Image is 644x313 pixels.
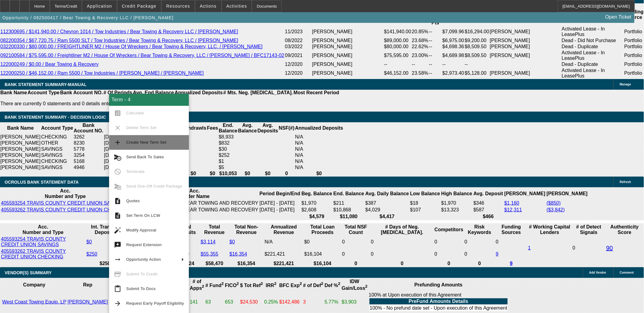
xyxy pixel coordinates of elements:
td: [PERSON_NAME] [490,50,561,61]
td: 20.85% [412,26,429,38]
span: Actions [200,4,217,9]
b: FICO [225,283,239,288]
div: $221,421 [265,251,303,257]
th: Total Loan Proceeds [304,224,341,236]
th: $221,421 [264,261,304,267]
td: $8,933 [219,134,238,140]
td: $387 [365,200,409,206]
th: 0 [278,171,295,177]
td: -- [429,26,442,38]
span: Add Vendor [589,271,606,274]
td: [PERSON_NAME] [312,26,384,38]
a: 9 [496,251,499,257]
td: -- [429,38,442,44]
td: 12/2020 [285,61,312,67]
sup: 2 [222,282,224,286]
td: $46,152.00 [384,67,412,79]
td: -- [465,61,490,67]
span: Credit Package [122,4,156,9]
td: $832 [219,140,238,146]
td: [PERSON_NAME] [312,44,384,50]
td: [DATE] - [DATE] [104,140,139,146]
td: $142,486 [279,292,302,312]
b: # of Def [303,283,323,288]
button: Actions [195,0,221,12]
td: 09/2021 [285,50,312,61]
td: N/A [295,140,344,146]
td: [DATE] - [DATE] [104,164,139,171]
th: Withdrawls [180,122,207,134]
button: Activities [222,0,252,12]
td: 3262 [73,134,104,140]
td: $18 [410,200,440,206]
th: Activity Period [104,122,139,134]
th: # Working Capital Lenders [528,224,572,236]
mat-icon: request_quote [114,197,121,205]
th: $0 [295,171,344,177]
th: End. Balance [333,188,364,200]
a: [PERSON_NAME] [68,299,108,304]
span: Manage [620,83,631,86]
a: 112300695 / $141,940.00 / Chevron 1014 / Tow Industries / Bear Towing & Recovery LLC / [PERSON_NAME] [0,29,238,34]
td: N/A [295,164,344,171]
th: Avg. Daily Balance [365,188,409,200]
td: 08/2022 [285,38,312,44]
td: $8,509.50 [465,44,490,50]
span: Modify Approval [126,228,156,232]
td: 0 [495,236,527,248]
th: $16,354 [229,261,264,267]
td: 0 [371,236,434,248]
span: Resources [166,4,190,9]
th: Account Type [41,122,74,134]
th: Int. Transfer Deposits [86,224,124,236]
a: 405593262 TRAVIS COUNTY CREDIT UNION CHECKING [1,207,130,212]
b: IRR [266,283,277,288]
th: [PERSON_NAME] [504,188,546,200]
th: $466 [473,214,503,220]
b: $ Tot Ref [240,283,263,288]
td: Portfolio [624,50,644,61]
td: [PERSON_NAME] [490,67,561,79]
th: 0 [464,261,495,267]
th: $10,053 [219,171,238,177]
td: N/A [295,146,344,152]
a: 122000250 / $46,152.00 / Ram 5500 / Tow Industries / [PERSON_NAME] / [PERSON_NAME] [0,70,204,76]
td: -- [442,61,465,67]
td: $346 [473,200,503,206]
th: Period Begin/End [259,188,300,200]
b: # of Apps [190,279,204,291]
th: Annualized Revenue [264,224,304,236]
td: [DATE] - [DATE] [104,158,139,164]
th: $4,579 [301,214,333,220]
sup: 2 [321,282,323,286]
td: Portfolio [624,26,644,38]
td: Dead - Did Not Purchase [561,38,624,44]
td: [PERSON_NAME] [490,26,561,38]
td: CHECKING [41,134,74,140]
td: [PERSON_NAME] [312,50,384,61]
th: Avg. Deposits [257,122,278,134]
td: $2,973.40 [442,67,465,79]
td: 0 [371,248,434,260]
td: 0 [342,236,370,248]
a: $0 [86,239,92,244]
a: West Coast Towing Equip. LP [2,299,66,304]
td: N/A [295,134,344,140]
td: -- [429,50,442,61]
td: $7,099.96 [442,26,465,38]
td: Portfolio [624,61,644,67]
td: 8230 [73,140,104,146]
th: $11,080 [333,214,364,220]
a: 405593254 TRAVIS COUNTY CREDIT UNION SAVINGS [1,236,66,247]
td: 12/2020 [285,67,312,79]
th: Avg. Deposit [473,188,503,200]
td: 3254 [73,152,104,158]
td: [PERSON_NAME] DBA BEAR TOWING AND RECOVERY [131,200,259,206]
mat-icon: cancel_schedule_send [114,153,121,161]
td: $5 [219,164,238,171]
span: Quotes [126,199,140,203]
th: $0 [207,171,218,177]
th: Fees [207,122,218,134]
td: $2,608 [301,207,333,213]
td: $16,104 [304,248,341,260]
